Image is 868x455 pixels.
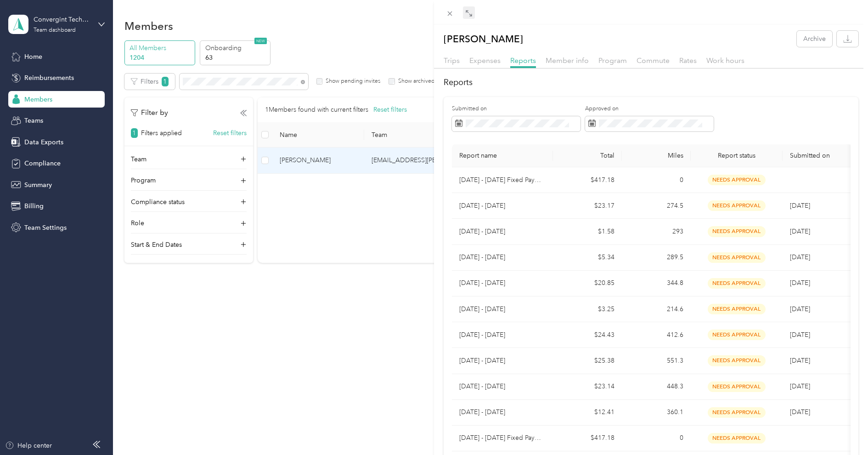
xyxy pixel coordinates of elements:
[553,245,622,271] td: $5.34
[622,296,691,322] td: 214.6
[459,252,546,262] p: [DATE] - [DATE]
[790,382,810,390] span: [DATE]
[622,374,691,400] td: 448.3
[622,167,691,193] td: 0
[622,426,691,451] td: 0
[708,278,766,289] span: needs approval
[706,56,744,65] span: Work hours
[459,201,546,211] p: [DATE] - [DATE]
[708,226,766,237] span: needs approval
[698,152,775,159] span: Report status
[790,408,810,416] span: [DATE]
[553,322,622,348] td: $24.43
[444,31,523,47] p: [PERSON_NAME]
[452,105,581,113] label: Submitted on
[553,271,622,296] td: $20.85
[444,56,460,65] span: Trips
[708,200,766,211] span: needs approval
[790,253,810,261] span: [DATE]
[622,271,691,296] td: 344.8
[790,227,810,235] span: [DATE]
[622,348,691,374] td: 551.3
[708,252,766,263] span: needs approval
[708,407,766,418] span: needs approval
[560,152,614,159] div: Total
[790,202,810,210] span: [DATE]
[797,31,832,47] button: Archive
[708,433,766,444] span: needs approval
[598,56,627,65] span: Program
[708,355,766,366] span: needs approval
[790,331,810,339] span: [DATE]
[459,278,546,288] p: [DATE] - [DATE]
[553,193,622,219] td: $23.17
[459,407,546,417] p: [DATE] - [DATE]
[708,175,766,185] span: needs approval
[622,400,691,426] td: 360.1
[629,152,683,159] div: Miles
[783,144,851,167] th: Submitted on
[459,433,546,443] p: [DATE] - [DATE] Fixed Payment
[553,400,622,426] td: $12.41
[459,175,546,185] p: [DATE] - [DATE] Fixed Payment
[622,322,691,348] td: 412.6
[790,357,810,364] span: [DATE]
[708,330,766,340] span: needs approval
[459,227,546,237] p: [DATE] - [DATE]
[546,56,589,65] span: Member info
[553,348,622,374] td: $25.38
[510,56,536,65] span: Reports
[622,245,691,271] td: 289.5
[459,381,546,392] p: [DATE] - [DATE]
[452,144,553,167] th: Report name
[553,426,622,451] td: $417.18
[459,304,546,314] p: [DATE] - [DATE]
[817,404,868,455] iframe: Everlance-gr Chat Button Frame
[553,167,622,193] td: $417.18
[790,279,810,287] span: [DATE]
[459,330,546,340] p: [DATE] - [DATE]
[679,56,697,65] span: Rates
[553,296,622,322] td: $3.25
[622,193,691,219] td: 274.5
[459,356,546,366] p: [DATE] - [DATE]
[469,56,501,65] span: Expenses
[708,304,766,314] span: needs approval
[637,56,670,65] span: Commute
[622,219,691,245] td: 293
[444,76,858,89] h2: Reports
[553,219,622,245] td: $1.58
[553,374,622,400] td: $23.14
[790,305,810,313] span: [DATE]
[585,105,714,113] label: Approved on
[708,381,766,392] span: needs approval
